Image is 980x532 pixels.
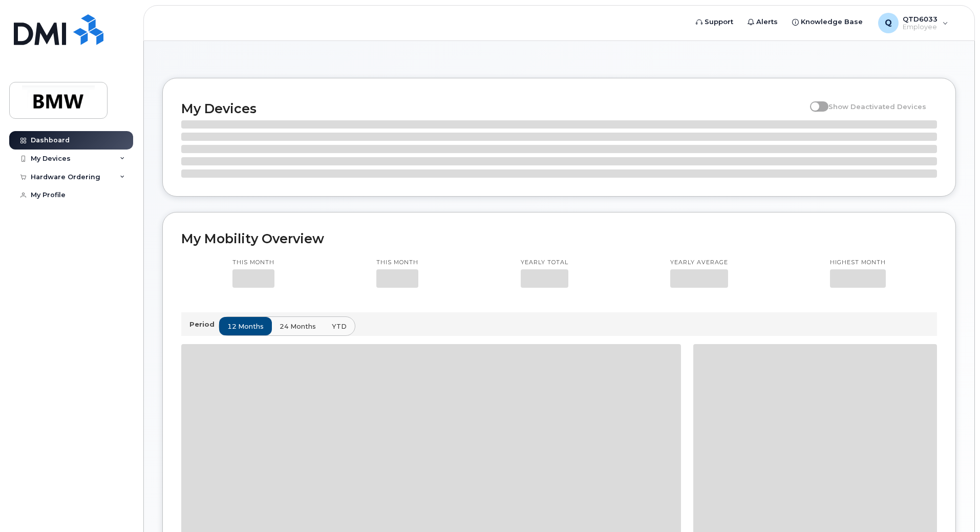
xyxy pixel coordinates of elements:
[280,322,316,331] span: 24 months
[181,231,937,246] h2: My Mobility Overview
[670,259,728,267] p: Yearly average
[521,259,568,267] p: Yearly total
[830,259,886,267] p: Highest month
[376,259,418,267] p: This month
[181,101,805,116] h2: My Devices
[189,320,219,329] p: Period
[232,259,274,267] p: This month
[828,102,926,111] span: Show Deactivated Devices
[810,97,818,105] input: Show Deactivated Devices
[332,322,347,331] span: YTD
